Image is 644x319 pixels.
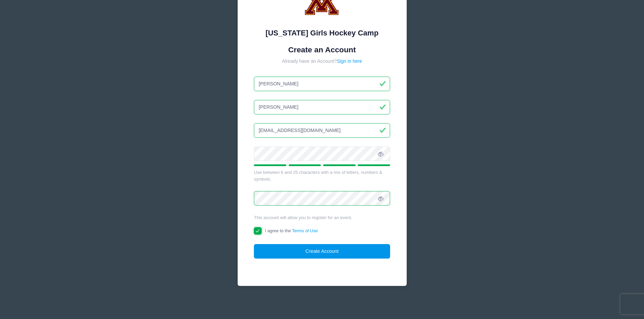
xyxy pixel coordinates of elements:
div: This account will allow you to register for an event. [254,214,390,221]
span: I agree to the [265,228,318,233]
input: Email [254,123,390,138]
button: Create Account [254,244,390,259]
input: Last Name [254,100,390,114]
div: Use between 6 and 25 characters with a mix of letters, numbers & symbols. [254,169,390,182]
a: Terms of Use [292,228,318,233]
div: [US_STATE] Girls Hockey Camp [254,27,390,38]
h1: Create an Account [254,45,390,54]
input: First Name [254,77,390,91]
div: Already have an Account? [254,58,390,65]
a: Sign in here [337,58,362,64]
input: I agree to theTerms of Use [254,227,262,235]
